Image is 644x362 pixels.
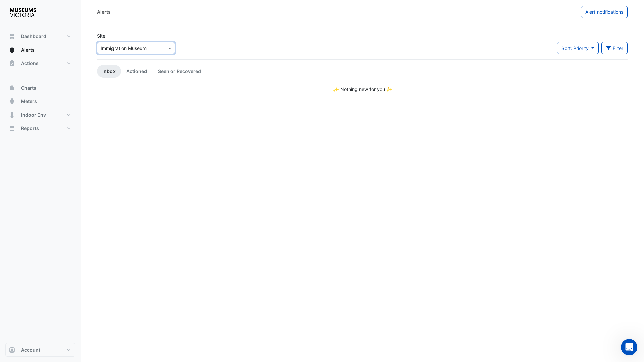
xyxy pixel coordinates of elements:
[9,85,15,91] app-icon: Charts
[9,47,15,53] app-icon: Alerts
[21,33,46,40] span: Dashboard
[97,86,628,93] div: ✨ Nothing new for you ✨
[581,6,628,18] button: Alert notifications
[21,60,39,67] span: Actions
[21,112,46,118] span: Indoor Env
[21,125,39,132] span: Reports
[9,33,15,40] app-icon: Dashboard
[557,42,599,54] button: Sort: Priority
[97,32,105,39] label: Site
[121,65,153,78] a: Actioned
[9,125,15,132] app-icon: Reports
[621,339,637,355] iframe: Intercom live chat
[5,343,75,357] button: Account
[9,98,15,105] app-icon: Meters
[153,65,206,78] a: Seen or Recovered
[5,43,75,57] button: Alerts
[97,65,121,78] a: Inbox
[585,9,623,15] span: Alert notifications
[9,60,15,67] app-icon: Actions
[9,112,15,118] app-icon: Indoor Env
[5,95,75,108] button: Meters
[5,122,75,135] button: Reports
[8,5,38,19] img: Company Logo
[21,47,35,53] span: Alerts
[5,57,75,70] button: Actions
[21,346,40,353] span: Account
[97,8,111,16] div: Alerts
[5,30,75,43] button: Dashboard
[5,108,75,122] button: Indoor Env
[561,45,589,51] span: Sort: Priority
[21,85,36,91] span: Charts
[21,98,37,105] span: Meters
[601,42,628,54] button: Filter
[5,81,75,95] button: Charts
